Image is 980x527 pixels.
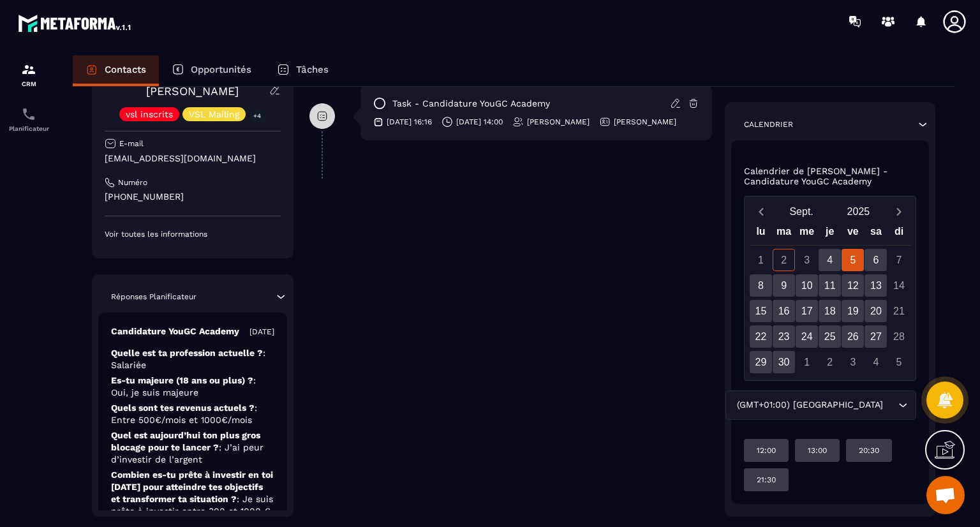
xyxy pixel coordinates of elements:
p: Réponses Planificateur [111,292,197,302]
div: 3 [796,249,818,271]
div: 6 [865,249,887,271]
p: Tâches [296,64,329,75]
p: +4 [249,109,265,122]
img: scheduler [21,107,36,122]
p: [PERSON_NAME] [614,117,676,127]
div: 13 [865,274,887,297]
div: lu [749,223,772,245]
div: Search for option [725,390,916,420]
p: Quelle est ta profession actuelle ? [111,347,274,371]
div: 23 [773,325,795,348]
div: 4 [819,249,841,271]
p: CRM [3,80,54,87]
p: Candidature YouGC Academy [111,325,239,338]
div: 14 [887,274,910,297]
p: 12:00 [757,445,776,456]
div: ve [842,223,865,245]
p: Calendrier [744,119,793,130]
p: Es-tu majeure (18 ans ou plus) ? [111,375,274,399]
p: [PERSON_NAME] [527,117,590,127]
div: 26 [842,325,864,348]
p: 21:30 [757,475,776,485]
p: [DATE] 14:00 [456,117,503,127]
div: 21 [887,300,910,322]
div: Calendar wrapper [750,223,911,373]
p: 20:30 [859,445,879,456]
div: 19 [842,300,864,322]
div: 11 [819,274,841,297]
p: 13:00 [808,445,827,456]
div: di [887,223,910,245]
p: Opportunités [191,64,251,75]
div: 12 [842,274,864,297]
p: Calendrier de [PERSON_NAME] - Candidature YouGC Academy [744,166,917,186]
div: 20 [865,300,887,322]
button: Next month [887,203,910,220]
div: Calendar days [750,249,911,373]
div: 28 [887,325,910,348]
div: 27 [865,325,887,348]
div: 1 [750,249,772,271]
div: 18 [819,300,841,322]
div: ma [773,223,796,245]
div: 16 [773,300,795,322]
p: vsl inscrits [126,110,173,119]
button: Open months overlay [773,200,830,223]
span: (GMT+01:00) [GEOGRAPHIC_DATA] [734,398,886,412]
a: Ouvrir le chat [926,476,965,514]
img: logo [18,11,133,34]
button: Previous month [750,203,773,220]
div: 2 [773,249,795,271]
div: 24 [796,325,818,348]
input: Search for option [886,398,895,412]
div: 2 [819,351,841,373]
a: Opportunités [159,56,264,86]
a: [PERSON_NAME] [146,84,239,98]
div: je [819,223,842,245]
div: 7 [887,249,910,271]
div: 25 [819,325,841,348]
p: task - Candidature YouGC Academy [392,98,550,110]
p: Planificateur [3,125,54,132]
div: 8 [750,274,772,297]
div: 3 [842,351,864,373]
div: 15 [750,300,772,322]
a: Tâches [264,56,341,86]
p: E-mail [119,138,144,149]
p: [EMAIL_ADDRESS][DOMAIN_NAME] [105,152,281,165]
p: Numéro [118,177,147,188]
button: Open years overlay [830,200,887,223]
a: Contacts [73,56,159,86]
div: 9 [773,274,795,297]
p: VSL Mailing [189,110,239,119]
div: 10 [796,274,818,297]
p: Voir toutes les informations [105,229,281,239]
div: 17 [796,300,818,322]
p: Quels sont tes revenus actuels ? [111,402,274,426]
p: Contacts [105,64,146,75]
a: schedulerschedulerPlanificateur [3,97,54,142]
p: Combien es-tu prête à investir en toi [DATE] pour atteindre tes objectifs et transformer ta situa... [111,469,274,517]
div: sa [865,223,887,245]
div: 5 [887,351,910,373]
p: [DATE] 16:16 [387,117,432,127]
div: 22 [750,325,772,348]
p: Quel est aujourd’hui ton plus gros blocage pour te lancer ? [111,429,274,466]
img: formation [21,62,36,77]
div: 4 [865,351,887,373]
p: [DATE] [249,327,274,337]
div: 1 [796,351,818,373]
div: 5 [842,249,864,271]
p: [PHONE_NUMBER] [105,191,281,203]
div: 29 [750,351,772,373]
div: me [796,223,819,245]
div: 30 [773,351,795,373]
a: formationformationCRM [3,52,54,97]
